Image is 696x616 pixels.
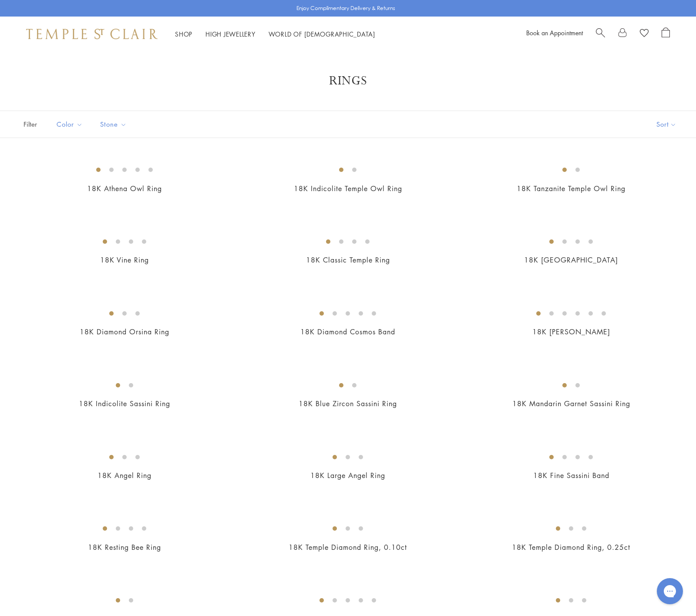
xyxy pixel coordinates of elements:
button: Show sort by [637,111,696,138]
a: 18K Resting Bee Ring [88,542,161,552]
img: Temple St. Clair [26,29,158,39]
a: 18K [PERSON_NAME] [532,327,610,337]
span: Stone [96,119,133,130]
a: 18K Mandarin Garnet Sassini Ring [512,399,630,408]
p: Enjoy Complimentary Delivery & Returns [296,4,395,13]
a: 18K Vine Ring [100,255,149,265]
a: 18K Angel Ring [98,471,151,480]
a: 18K Tanzanite Temple Owl Ring [517,184,625,193]
a: Book an Appointment [526,28,583,37]
a: 18K Athena Owl Ring [87,184,162,193]
h1: Rings [35,73,661,89]
a: View Wishlist [640,27,649,40]
a: 18K Blue Zircon Sassini Ring [299,399,397,408]
a: World of [DEMOGRAPHIC_DATA]World of [DEMOGRAPHIC_DATA] [269,30,375,38]
button: Stone [94,114,133,134]
a: 18K Indicolite Sassini Ring [79,399,170,408]
a: Open Shopping Bag [662,27,670,40]
a: 18K Diamond Cosmos Band [300,327,395,337]
a: 18K Indicolite Temple Owl Ring [294,184,402,193]
a: 18K Fine Sassini Band [533,471,609,480]
a: 18K Classic Temple Ring [306,255,390,265]
a: 18K [GEOGRAPHIC_DATA] [524,255,618,265]
a: 18K Diamond Orsina Ring [80,327,169,337]
nav: Main navigation [175,29,375,40]
a: 18K Temple Diamond Ring, 0.10ct [289,542,407,552]
a: 18K Temple Diamond Ring, 0.25ct [512,542,630,552]
span: Color [52,119,89,130]
iframe: Gorgias live chat messenger [652,575,687,607]
a: High JewelleryHigh Jewellery [205,30,256,38]
a: 18K Large Angel Ring [310,471,385,480]
button: Color [50,114,89,134]
a: Search [596,27,605,40]
a: ShopShop [175,30,192,38]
